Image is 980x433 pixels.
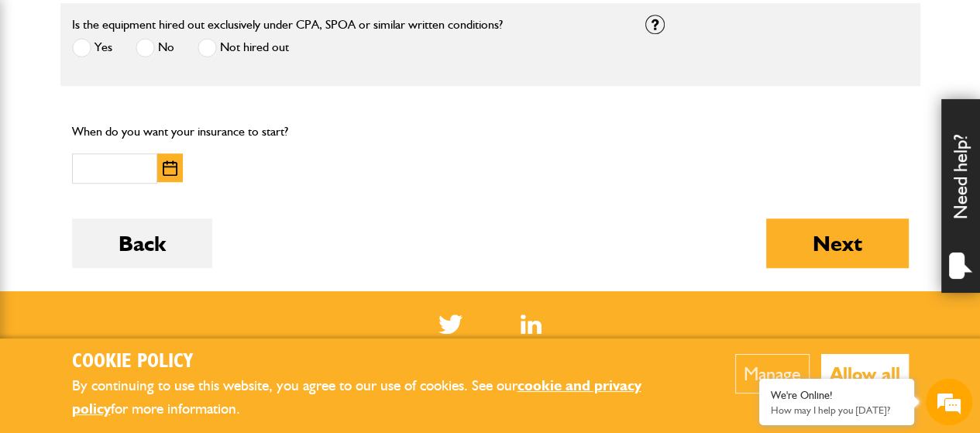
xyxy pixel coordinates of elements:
p: When do you want your insurance to start? [72,122,335,142]
img: Choose date [163,160,177,176]
label: Not hired out [198,38,289,57]
button: Next [766,218,909,268]
div: Chat with us now [81,87,260,107]
div: We're Online! [771,389,903,402]
textarea: Type your message and hit 'Enter' [20,280,283,335]
em: Start Chat [211,332,281,352]
input: Enter your last name [20,143,283,177]
p: By continuing to use this website, you agree to our use of cookies. See our for more information. [72,374,688,421]
p: How may I help you today? [771,404,903,416]
label: Yes [72,38,112,57]
img: d_20077148190_company_1631870298795_20077148190 [26,86,65,108]
input: Enter your phone number [20,235,283,269]
input: Enter your email address [20,189,283,223]
button: Back [72,218,212,268]
img: Twitter [438,314,462,334]
a: cookie and privacy policy [72,376,641,418]
button: Allow all [821,354,909,393]
div: Need help? [941,99,980,293]
div: Minimize live chat window [254,8,291,45]
button: Manage [735,354,810,393]
label: No [136,38,174,57]
label: Is the equipment hired out exclusively under CPA, SPOA or similar written conditions? [72,19,503,31]
h2: Cookie Policy [72,350,688,374]
img: Linked In [521,314,542,334]
a: LinkedIn [521,314,542,334]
